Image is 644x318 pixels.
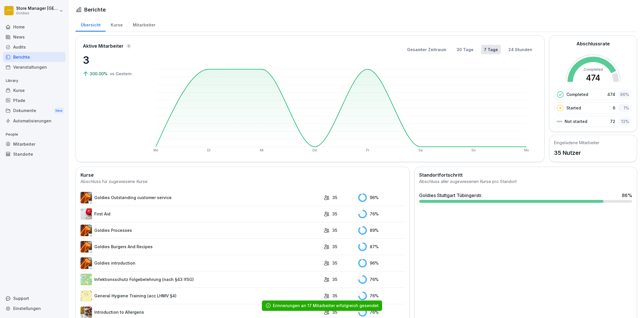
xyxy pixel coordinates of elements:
text: So [471,148,476,152]
a: DokumenteNew [3,105,66,116]
a: Übersicht [76,17,106,32]
h2: Standortfortschritt [419,171,632,178]
p: Goldies [16,11,58,15]
div: 76 % [358,210,405,218]
a: Goldies Stuttgart Tübingerstr.86% [417,190,635,205]
img: dxikevl05c274fqjcx4fmktu.png [80,307,92,318]
div: Support [3,293,66,303]
p: 35 [332,211,337,217]
div: 96 % [358,259,405,267]
text: Mo [524,148,529,152]
div: 86 % [618,90,631,99]
p: 35 [332,244,337,250]
a: Infektionsschutz Folgebelehrung (nach §43 IfSG) [80,274,321,285]
a: Berichte [3,52,66,62]
p: 35 [332,260,337,266]
p: 474 [607,91,615,97]
p: 35 Nutzer [554,149,599,157]
p: People [3,130,66,139]
h2: Abschlussrate [576,40,610,47]
a: Mitarbeiter [128,17,160,32]
div: 76 % [358,308,405,317]
p: Store Manager [GEOGRAPHIC_DATA] [16,6,58,11]
text: Di [207,148,210,152]
a: Goldies introduction [80,257,321,269]
div: 13 % [618,117,631,126]
p: Library [3,76,66,85]
button: Gesamter Zeitraum [404,45,449,54]
div: Goldies Stuttgart Tübingerstr. [419,192,482,199]
a: Automatisierungen [3,116,66,126]
text: Do [313,148,317,152]
a: Einstellungen [3,303,66,313]
a: Kurse [3,85,66,95]
button: 24 Stunden [505,45,535,54]
a: Mitarbeiter [3,139,66,149]
img: tgff07aey9ahi6f4hltuk21p.png [80,274,92,285]
p: Completed [566,91,588,97]
a: News [3,32,66,42]
img: rd8noi9myd5hshrmayjayi2t.png [80,290,92,302]
p: 35 [332,276,337,282]
text: Mi [260,148,264,152]
div: Abschluss für zugewiesene Kurse [80,178,405,185]
a: General Hygiene Training (acc LHMV §4) [80,290,321,302]
text: Fr [366,148,369,152]
p: 3 [83,52,140,68]
h2: Kurse [80,171,405,178]
a: Kurse [106,17,128,32]
div: Erinnerungen an 17 Mitarbeiter erfolgreich gesendet [273,303,379,309]
img: xhwwoh3j1t8jhueqc8254ve9.png [80,257,92,269]
h1: Berichte [84,6,106,14]
img: ovcsqbf2ewum2utvc3o527vw.png [80,208,92,220]
p: Started [566,105,581,111]
p: 35 [332,194,337,201]
a: Audits [3,42,66,52]
p: 35 [332,293,337,299]
a: Veranstaltungen [3,62,66,72]
a: First Aid [80,208,321,220]
div: 1 % [618,104,631,112]
a: Standorte [3,149,66,159]
div: 76 % [358,292,405,300]
p: Aktive Mitarbeiter [83,43,124,49]
a: Pfade [3,95,66,105]
div: 96 % [358,193,405,202]
h5: Eingeladene Mitarbeiter [554,140,599,146]
div: Dokumente [3,105,66,116]
div: 89 % [358,226,405,235]
button: 7 Tage [481,45,501,54]
p: 6 [613,105,615,111]
a: Goldies Outstanding customer service [80,192,321,203]
text: Sa [418,148,423,152]
p: 300.00% [90,71,109,77]
p: Not started [565,118,587,124]
div: 87 % [358,242,405,251]
button: 30 Tage [454,45,476,54]
div: Abschluss aller zugewiesenen Kurse pro Standort [419,178,632,185]
p: vs Gestern [110,71,132,77]
div: 86 % [622,192,632,199]
a: Goldies Processes [80,225,321,236]
a: Goldies Burgers And Recipes [80,241,321,253]
img: q57webtpjdb10dpomrq0869v.png [80,241,92,253]
div: New [54,107,64,114]
img: dstmp2epwm636xymg8o1eqib.png [80,225,92,236]
div: 76 % [358,275,405,284]
text: Mo [154,148,158,152]
img: p739flnsdh8gpse8zjqpm4at.png [80,192,92,203]
a: Home [3,22,66,32]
